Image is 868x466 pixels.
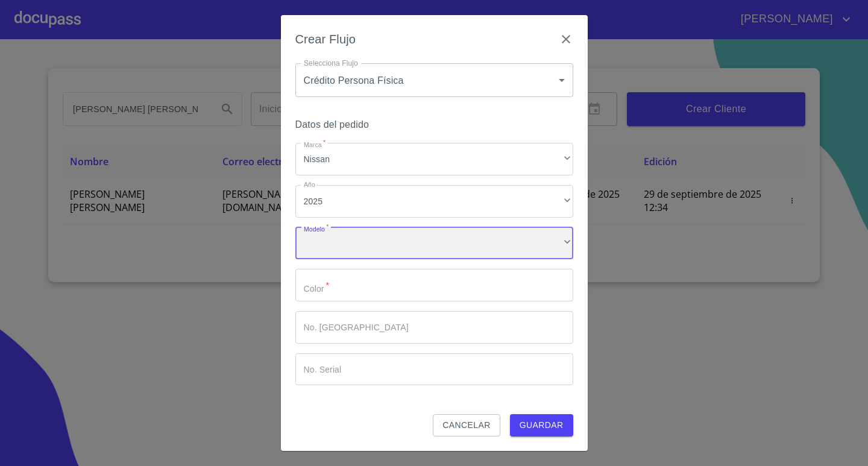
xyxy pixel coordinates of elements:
button: Guardar [510,414,573,436]
button: Cancelar [433,414,500,436]
h6: Crear Flujo [295,30,356,49]
div: Crédito Persona Física [295,63,573,97]
div: Nissan [295,143,573,175]
div: 2025 [295,185,573,218]
h6: Datos del pedido [295,116,573,133]
span: Cancelar [442,418,490,433]
span: Guardar [520,418,564,433]
div: ​ [295,227,573,260]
